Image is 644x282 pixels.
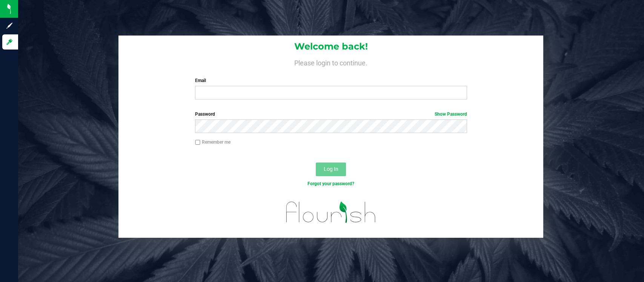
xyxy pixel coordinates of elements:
span: Log In [324,166,338,172]
span: Password [195,112,215,117]
inline-svg: Sign up [6,22,13,29]
h4: Please login to continue. [118,57,543,67]
a: Forgot your password? [307,181,354,186]
input: Remember me [195,140,200,145]
label: Email [195,77,467,84]
label: Remember me [195,139,231,146]
h1: Welcome back! [118,42,543,51]
img: flourish_logo.svg [278,195,384,229]
inline-svg: Log in [6,38,13,46]
button: Log In [316,163,346,176]
a: Show Password [435,112,467,117]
